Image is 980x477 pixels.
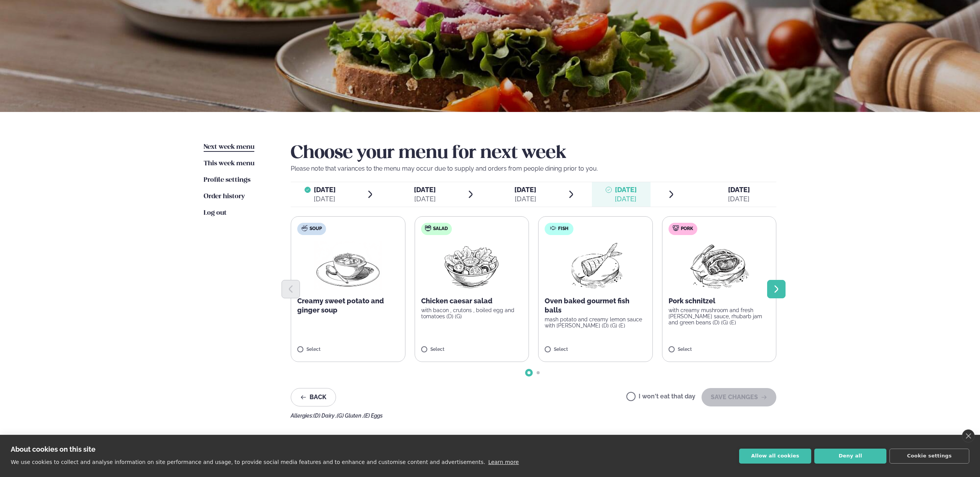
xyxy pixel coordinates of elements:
p: We use cookies to collect and analyse information on site performance and usage, to provide socia... [11,459,485,465]
a: Profile settings [204,176,250,185]
span: Log out [204,210,227,216]
img: Fish.png [562,241,629,290]
button: Deny all [814,449,886,464]
button: Allow all cookies [739,449,811,464]
span: (G) Gluten , [337,413,364,419]
span: Soup [310,226,322,232]
a: Log out [204,209,227,218]
p: Creamy sweet potato and ginger soup [297,296,399,315]
span: [DATE] [615,186,637,194]
span: Next week menu [204,144,254,150]
span: (D) Dairy , [313,413,337,419]
a: This week menu [204,159,254,168]
div: Allergies: [291,413,776,419]
button: Next slide [767,280,786,298]
span: Go to slide 1 [527,371,530,374]
img: salad.svg [425,225,431,231]
img: Pork-Meat.png [685,241,753,290]
span: Profile settings [204,177,250,183]
div: [DATE] [314,194,336,204]
div: [DATE] [414,194,436,204]
button: Previous slide [282,280,300,298]
p: with creamy mushroom and fresh [PERSON_NAME] sauce, rhubarb jam and green beans (D) (G) (E) [669,307,770,326]
p: Chicken caesar salad [421,296,523,306]
button: SAVE CHANGES [702,388,776,406]
span: Salad [433,226,448,232]
span: [DATE] [314,186,336,194]
a: Order history [204,192,245,201]
a: close [962,429,975,442]
span: Pork [681,226,693,232]
span: This week menu [204,160,254,167]
span: (E) Eggs [364,413,383,419]
span: [DATE] [414,186,436,194]
a: Next week menu [204,143,254,152]
span: Fish [558,226,568,232]
div: [DATE] [514,194,536,204]
span: [DATE] [514,186,536,194]
a: Learn more [488,459,519,465]
p: Oven baked gourmet fish balls [545,296,646,315]
img: fish.svg [550,225,556,231]
span: Go to slide 2 [537,371,540,374]
p: mash potato and creamy lemon sauce with [PERSON_NAME] (D) (G) (E) [545,316,646,329]
img: pork.svg [673,225,679,231]
p: Pork schnitzel [669,296,770,306]
div: [DATE] [615,194,637,204]
p: Please note that variances to the menu may occur due to supply and orders from people dining prio... [291,164,776,173]
span: [DATE] [728,186,750,194]
h2: Choose your menu for next week [291,143,776,164]
button: Cookie settings [889,449,969,464]
span: Order history [204,193,245,200]
strong: About cookies on this site [11,445,96,453]
div: [DATE] [728,194,750,204]
img: soup.svg [301,225,308,231]
button: Back [291,388,336,406]
img: Soup.png [314,241,382,290]
img: Salad.png [438,241,506,290]
p: with bacon , crutons , boiled egg and tomatoes (D) (G) [421,307,523,319]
